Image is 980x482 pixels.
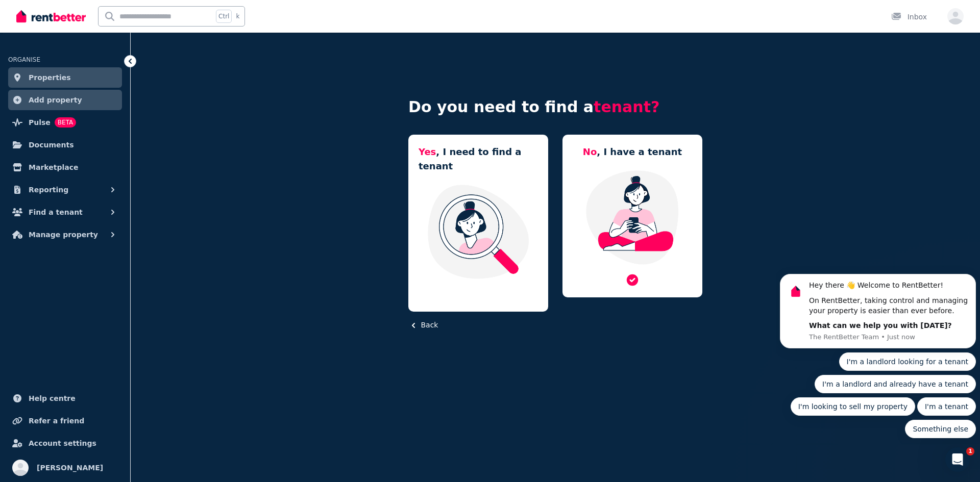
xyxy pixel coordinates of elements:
span: Marketplace [29,161,78,173]
span: Properties [29,71,71,84]
span: Find a tenant [29,206,83,218]
span: Ctrl [216,10,232,23]
span: Documents [29,139,74,151]
a: Documents [8,135,122,155]
div: Inbox [891,12,927,22]
span: Add property [29,94,82,106]
button: Back [408,320,438,331]
span: 1 [966,447,974,455]
span: Help centre [29,392,76,404]
span: [PERSON_NAME] [37,462,103,474]
span: Reporting [29,184,68,196]
img: Manage my property [573,169,692,265]
span: Refer a friend [29,415,84,427]
a: Refer a friend [8,411,122,431]
a: Marketplace [8,157,122,177]
iframe: Intercom notifications message [776,265,980,444]
span: k [236,12,239,20]
h5: , I need to find a tenant [419,145,538,173]
img: I need a tenant [419,184,538,280]
a: PulseBETA [8,112,122,133]
img: RentBetter [16,9,86,24]
span: Pulse [29,116,51,129]
iframe: Intercom live chat [945,447,970,472]
span: tenant? [594,98,659,116]
button: Find a tenant [8,202,122,222]
span: Yes [419,146,436,157]
a: Properties [8,67,122,88]
a: Account settings [8,433,122,453]
h5: , I have a tenant [583,145,682,159]
h4: Do you need to find a [408,98,702,116]
span: ORGANISE [8,56,40,63]
span: Manage property [29,229,98,241]
button: Manage property [8,224,122,245]
button: Reporting [8,180,122,200]
span: BETA [55,117,76,128]
span: No [583,146,597,157]
a: Add property [8,90,122,110]
a: Help centre [8,388,122,409]
span: Account settings [29,437,96,449]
